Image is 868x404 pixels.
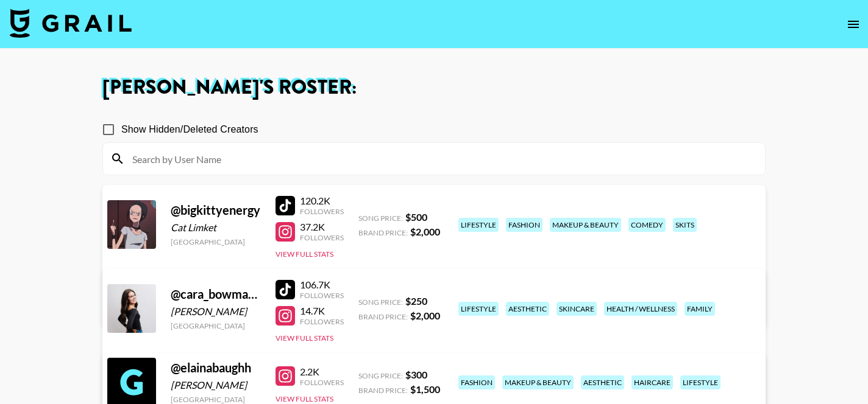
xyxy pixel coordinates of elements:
[358,298,403,307] span: Song Price:
[171,395,261,404] div: [GEOGRAPHIC_DATA]
[673,218,697,232] div: skits
[581,375,624,389] div: aesthetic
[557,302,597,316] div: skincare
[300,207,344,216] div: Followers
[410,226,440,237] strong: $ 2,000
[171,321,261,330] div: [GEOGRAPHIC_DATA]
[410,383,440,395] strong: $ 1,500
[358,371,403,380] span: Song Price:
[171,287,261,302] div: @ cara_bowman12
[171,305,261,318] div: [PERSON_NAME]
[358,228,408,237] span: Brand Price:
[628,218,666,232] div: comedy
[300,279,344,291] div: 106.7K
[125,149,758,169] input: Search by User Name
[631,375,673,389] div: haircare
[410,310,440,321] strong: $ 2,000
[358,386,408,395] span: Brand Price:
[405,211,427,223] strong: $ 500
[405,295,427,307] strong: $ 250
[300,366,344,378] div: 2.2K
[300,221,344,233] div: 37.2K
[300,233,344,242] div: Followers
[102,78,766,97] h1: [PERSON_NAME] 's Roster:
[685,302,715,316] div: family
[171,379,261,391] div: [PERSON_NAME]
[458,302,499,316] div: lifestyle
[171,203,261,218] div: @ bigkittyenergy
[604,302,677,316] div: health / wellness
[121,122,258,137] span: Show Hidden/Deleted Creators
[680,375,720,389] div: lifestyle
[276,249,333,259] button: View Full Stats
[300,317,344,326] div: Followers
[171,360,261,375] div: @ elainabaughh
[300,305,344,317] div: 14.7K
[506,302,549,316] div: aesthetic
[458,375,495,389] div: fashion
[276,394,333,403] button: View Full Stats
[550,218,621,232] div: makeup & beauty
[276,333,333,343] button: View Full Stats
[506,218,542,232] div: fashion
[171,221,261,234] div: Cat Limket
[841,12,866,37] button: open drawer
[458,218,499,232] div: lifestyle
[358,312,408,321] span: Brand Price:
[300,291,344,300] div: Followers
[502,375,574,389] div: makeup & beauty
[10,9,132,38] img: Grail Talent
[300,195,344,207] div: 120.2K
[300,378,344,387] div: Followers
[405,369,427,380] strong: $ 300
[358,214,403,223] span: Song Price:
[171,237,261,246] div: [GEOGRAPHIC_DATA]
